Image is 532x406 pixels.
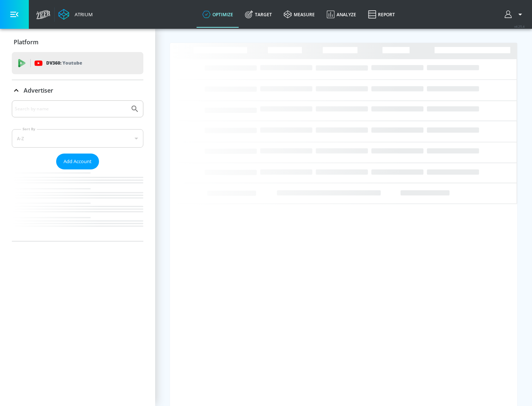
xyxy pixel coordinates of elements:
[15,104,127,114] input: Search by name
[58,9,93,20] a: Atrium
[239,1,278,28] a: Target
[12,32,143,52] div: Platform
[362,1,401,28] a: Report
[24,86,53,94] p: Advertiser
[62,59,82,67] p: Youtube
[56,154,99,169] button: Add Account
[72,11,93,18] div: Atrium
[12,129,143,148] div: A-Z
[64,157,92,166] span: Add Account
[46,59,82,67] p: DV360:
[12,52,143,74] div: DV360: Youtube
[197,1,239,28] a: optimize
[321,1,362,28] a: Analyze
[278,1,321,28] a: measure
[12,80,143,101] div: Advertiser
[12,169,143,241] nav: list of Advertiser
[14,38,38,46] p: Platform
[21,127,37,131] label: Sort By
[12,100,143,241] div: Advertiser
[514,24,525,28] span: v 4.25.4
